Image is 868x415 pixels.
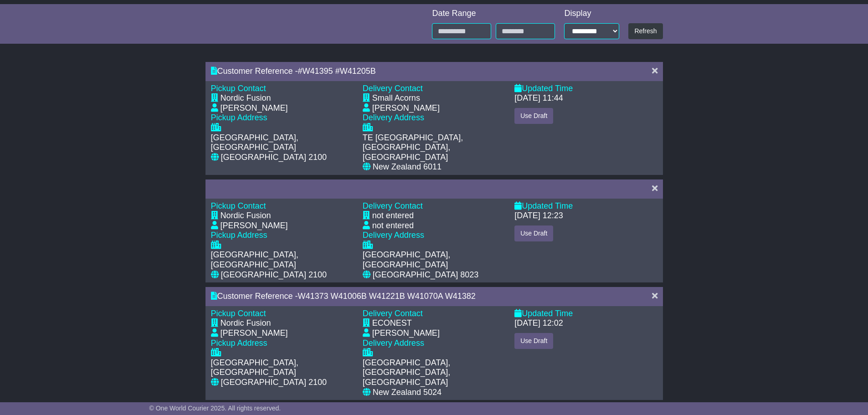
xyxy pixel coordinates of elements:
[211,338,267,348] span: Pickup Address
[363,201,423,210] span: Delivery Contact
[149,405,281,412] span: © One World Courier 2025. All rights reserved.
[298,292,476,301] span: W41373 W41006B W41221B W41070A W41382
[628,23,663,39] button: Refresh
[564,9,619,19] div: Display
[211,201,266,210] span: Pickup Contact
[372,93,420,103] div: Small Acorns
[221,318,271,328] div: Nordic Fusion
[372,318,412,328] div: ECONEST
[372,221,414,231] div: not entered
[372,328,440,338] div: [PERSON_NAME]
[514,84,657,94] div: Updated Time
[363,250,505,270] div: [GEOGRAPHIC_DATA], [GEOGRAPHIC_DATA]
[211,250,354,270] div: [GEOGRAPHIC_DATA], [GEOGRAPHIC_DATA]
[373,270,478,280] div: [GEOGRAPHIC_DATA] 8023
[363,84,423,93] span: Delivery Contact
[514,309,657,319] div: Updated Time
[221,93,271,103] div: Nordic Fusion
[372,103,440,113] div: [PERSON_NAME]
[221,378,327,388] div: [GEOGRAPHIC_DATA] 2100
[221,153,327,163] div: [GEOGRAPHIC_DATA] 2100
[363,113,424,122] span: Delivery Address
[298,67,376,76] span: #W41395 #W41205B
[373,162,442,172] div: New Zealand 6011
[514,318,563,328] div: [DATE] 12:02
[221,328,288,338] div: [PERSON_NAME]
[221,103,288,113] div: [PERSON_NAME]
[363,358,505,388] div: [GEOGRAPHIC_DATA], [GEOGRAPHIC_DATA], [GEOGRAPHIC_DATA]
[211,309,266,318] span: Pickup Contact
[221,211,271,221] div: Nordic Fusion
[514,225,553,241] button: Use Draft
[514,93,563,103] div: [DATE] 11:44
[514,211,563,221] div: [DATE] 12:23
[363,309,423,318] span: Delivery Contact
[211,231,267,240] span: Pickup Address
[211,84,266,93] span: Pickup Contact
[221,221,288,231] div: [PERSON_NAME]
[363,133,505,163] div: TE [GEOGRAPHIC_DATA], [GEOGRAPHIC_DATA], [GEOGRAPHIC_DATA]
[211,358,354,378] div: [GEOGRAPHIC_DATA], [GEOGRAPHIC_DATA]
[363,338,424,348] span: Delivery Address
[221,270,327,280] div: [GEOGRAPHIC_DATA] 2100
[373,388,442,398] div: New Zealand 5024
[514,333,553,349] button: Use Draft
[372,211,414,221] div: not entered
[211,292,643,302] div: Customer Reference -
[363,231,424,240] span: Delivery Address
[211,67,643,77] div: Customer Reference -
[514,108,553,124] button: Use Draft
[514,201,657,211] div: Updated Time
[211,113,267,122] span: Pickup Address
[432,9,555,19] div: Date Range
[211,133,354,153] div: [GEOGRAPHIC_DATA], [GEOGRAPHIC_DATA]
